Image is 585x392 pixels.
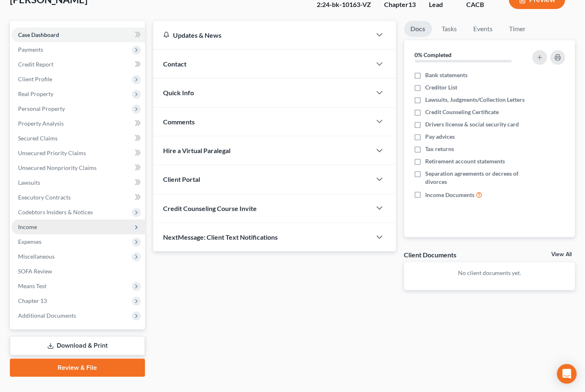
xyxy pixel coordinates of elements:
[408,0,416,8] span: 13
[18,90,53,97] span: Real Property
[426,120,519,128] span: Drivers license & social security card
[12,175,145,190] a: Lawsuits
[18,46,43,53] span: Payments
[18,282,46,289] span: Means Test
[18,253,55,260] span: Miscellaneous
[18,135,58,142] span: Secured Claims
[163,233,278,241] span: NextMessage: Client Text Notifications
[163,31,362,39] div: Updates & News
[10,336,145,355] a: Download & Print
[18,223,37,230] span: Income
[18,312,76,319] span: Additional Documents
[415,51,452,58] strong: 0% Completed
[12,131,145,146] a: Secured Claims
[163,147,230,154] span: Hire a Virtual Paralegal
[12,190,145,205] a: Executory Contracts
[404,250,457,259] div: Client Documents
[18,297,47,304] span: Chapter 13
[163,89,194,96] span: Quick Info
[426,133,455,141] span: Pay advices
[18,179,40,186] span: Lawsuits
[163,204,257,212] span: Credit Counseling Course Invite
[12,146,145,160] a: Unsecured Priority Claims
[18,149,86,156] span: Unsecured Priority Claims
[426,96,525,104] span: Lawsuits, Judgments/Collection Letters
[411,269,569,277] p: No client documents yet.
[18,238,41,245] span: Expenses
[426,145,454,153] span: Tax returns
[426,191,475,199] span: Income Documents
[163,175,200,183] span: Client Portal
[10,359,145,377] a: Review & File
[426,170,525,186] span: Separation agreements or decrees of divorces
[426,157,505,165] span: Retirement account statements
[503,21,532,37] a: Timer
[18,194,71,201] span: Executory Contracts
[12,28,145,42] a: Case Dashboard
[163,118,195,126] span: Comments
[12,160,145,175] a: Unsecured Nonpriority Claims
[18,164,97,171] span: Unsecured Nonpriority Claims
[163,60,187,68] span: Contact
[18,209,93,215] span: Codebtors Insiders & Notices
[18,105,65,112] span: Personal Property
[426,108,499,116] span: Credit Counseling Certificate
[12,57,145,72] a: Credit Report
[18,31,59,38] span: Case Dashboard
[12,264,145,279] a: SOFA Review
[426,71,468,79] span: Bank statements
[18,76,52,83] span: Client Profile
[557,364,577,384] div: Open Intercom Messenger
[551,252,572,257] a: View All
[12,116,145,131] a: Property Analysis
[435,21,464,37] a: Tasks
[404,21,432,37] a: Docs
[426,83,458,92] span: Creditor List
[18,268,52,275] span: SOFA Review
[467,21,500,37] a: Events
[18,120,64,127] span: Property Analysis
[18,61,53,68] span: Credit Report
